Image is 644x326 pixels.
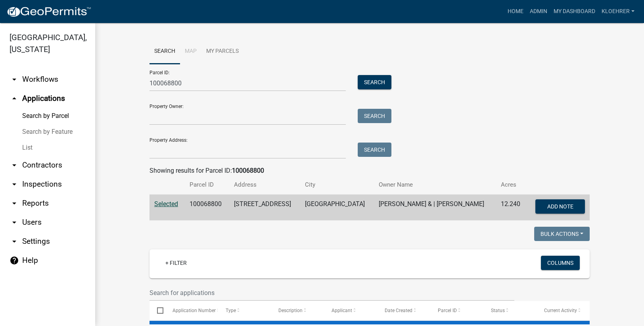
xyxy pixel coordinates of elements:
td: 12.240 [496,195,527,221]
datatable-header-cell: Applicant [324,301,377,320]
span: Applicant [332,308,352,313]
span: Status [491,308,505,313]
i: arrow_drop_down [10,237,19,246]
a: kloehrer [598,4,638,19]
i: arrow_drop_down [10,218,19,227]
button: Search [358,109,391,123]
i: arrow_drop_up [10,94,19,103]
strong: 100068800 [232,167,264,174]
div: Showing results for Parcel ID: [149,166,590,176]
datatable-header-cell: Date Created [377,301,430,320]
span: Application Number [172,308,216,313]
input: Search for applications [149,285,514,301]
a: Home [504,4,527,19]
i: arrow_drop_down [10,179,19,189]
a: Search [149,39,180,64]
a: My Parcels [201,39,243,64]
th: City [300,176,374,194]
th: Owner Name [374,176,496,194]
datatable-header-cell: Current Activity [537,301,590,320]
a: Selected [154,200,178,208]
th: Acres [496,176,527,194]
datatable-header-cell: Status [483,301,537,320]
i: help [10,256,19,265]
a: My Dashboard [550,4,598,19]
button: Search [358,75,391,89]
i: arrow_drop_down [10,199,19,208]
th: Parcel ID [185,176,229,194]
span: Add Note [547,203,573,210]
i: arrow_drop_down [10,160,19,170]
span: Parcel ID [438,308,457,313]
button: Columns [541,256,580,270]
td: [PERSON_NAME] & | [PERSON_NAME] [374,195,496,221]
td: [STREET_ADDRESS] [229,195,300,221]
i: arrow_drop_down [10,75,19,84]
a: + Filter [159,256,193,270]
th: Address [229,176,300,194]
datatable-header-cell: Description [271,301,324,320]
span: Description [278,308,303,313]
button: Add Note [535,199,585,214]
datatable-header-cell: Parcel ID [430,301,483,320]
button: Bulk Actions [534,227,590,241]
button: Search [358,143,391,157]
span: Date Created [385,308,412,313]
datatable-header-cell: Type [218,301,271,320]
datatable-header-cell: Select [149,301,165,320]
span: Current Activity [544,308,577,313]
a: Admin [527,4,550,19]
td: [GEOGRAPHIC_DATA] [300,195,374,221]
span: Type [226,308,236,313]
datatable-header-cell: Application Number [165,301,218,320]
td: 100068800 [185,195,229,221]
